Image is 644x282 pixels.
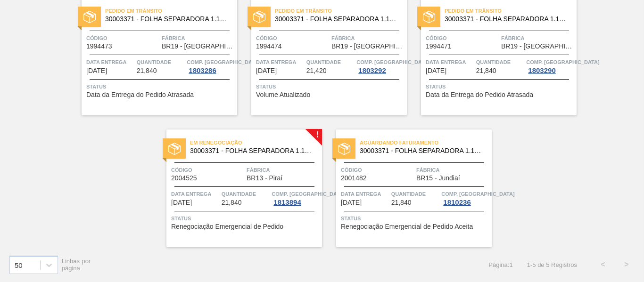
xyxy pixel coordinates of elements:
a: Comp. [GEOGRAPHIC_DATA]1810236 [441,189,489,206]
div: 50 [15,261,23,269]
span: Quantidade [222,189,270,199]
span: Fábrica [162,33,235,43]
span: 1994473 [86,43,112,50]
span: 1 - 5 de 5 Registros [527,261,577,268]
span: Quantidade [137,57,185,67]
span: Status [171,214,320,223]
span: 1994471 [426,43,452,50]
span: 22/09/2025 [341,199,362,206]
span: Página : 1 [488,261,512,268]
span: Data entrega [171,189,219,199]
a: statusAguardando Faturamento30003371 - FOLHA SEPARADORA 1.175 mm x 980 mm;Código2001482FábricaBR1... [322,129,492,247]
span: 21,840 [222,199,242,206]
span: Código [256,33,329,43]
div: 1813894 [272,199,303,206]
span: 21,840 [476,67,496,74]
img: status [338,143,350,155]
span: BR19 - Nova Rio [162,43,235,50]
span: Status [426,82,574,91]
img: status [168,143,181,155]
span: Comp. Carga [356,57,429,67]
span: Comp. Carga [441,189,514,199]
img: status [423,11,435,23]
span: Fábrica [416,165,489,175]
span: Status [86,82,235,91]
span: 01/09/2025 [426,67,446,74]
span: Código [171,165,244,175]
span: Status [341,214,489,223]
span: Aguardando Faturamento [360,138,492,147]
span: Fábrica [331,33,405,43]
img: status [83,11,96,23]
span: Pedido em Trânsito [275,6,407,16]
span: 30003371 - FOLHA SEPARADORA 1.175 mm x 980 mm; [190,147,314,154]
button: > [615,253,638,276]
span: Quantidade [476,57,524,67]
span: 21,840 [137,67,157,74]
div: 1803292 [356,67,388,74]
span: Volume Atualizado [256,91,310,98]
span: Quantidade [306,57,355,67]
span: 30003371 - FOLHA SEPARADORA 1.175 mm x 980 mm; [275,16,399,23]
a: !statusEm renegociação30003371 - FOLHA SEPARADORA 1.175 mm x 980 mm;Código2004525FábricaBR13 - Pi... [152,129,322,247]
span: Data entrega [341,189,389,199]
span: 08/09/2025 [171,199,192,206]
span: Quantidade [391,189,439,199]
span: 2004525 [171,175,197,182]
a: Comp. [GEOGRAPHIC_DATA]1803286 [187,57,235,74]
span: Linhas por página [62,258,91,272]
span: Comp. Carga [187,57,260,67]
span: 2001482 [341,175,367,182]
span: Data da Entrega do Pedido Atrasada [426,91,533,98]
span: 31/08/2025 [256,67,277,74]
span: BR19 - Nova Rio [331,43,405,50]
button: < [591,253,615,276]
span: Código [86,33,159,43]
span: Data da Entrega do Pedido Atrasada [86,91,194,98]
span: Data entrega [86,57,134,67]
span: 22/08/2025 [86,67,107,74]
div: 1803290 [526,67,557,74]
span: 30003371 - FOLHA SEPARADORA 1.175 mm x 980 mm; [445,16,569,23]
a: Comp. [GEOGRAPHIC_DATA]1813894 [272,189,320,206]
span: Renegociação Emergencial de Pedido Aceita [341,223,473,230]
span: Comp. Carga [526,57,599,67]
span: BR15 - Jundiaí [416,175,460,182]
span: Renegociação Emergencial de Pedido [171,223,283,230]
span: Pedido em Trânsito [105,6,237,16]
img: status [253,11,265,23]
span: 30003371 - FOLHA SEPARADORA 1.175 mm x 980 mm; [105,16,230,23]
span: 21,420 [306,67,327,74]
span: Código [341,165,414,175]
span: Status [256,82,405,91]
span: 1994474 [256,43,282,50]
span: 30003371 - FOLHA SEPARADORA 1.175 mm x 980 mm; [360,147,484,154]
span: Data entrega [256,57,304,67]
span: Código [426,33,499,43]
div: 1803286 [187,67,218,74]
span: Comp. Carga [272,189,345,199]
span: Fábrica [247,165,320,175]
span: BR13 - Piraí [247,175,282,182]
div: 1810236 [441,199,472,206]
span: 21,840 [391,199,412,206]
span: Data entrega [426,57,474,67]
a: Comp. [GEOGRAPHIC_DATA]1803290 [526,57,574,74]
a: Comp. [GEOGRAPHIC_DATA]1803292 [356,57,405,74]
span: Pedido em Trânsito [445,6,577,16]
span: BR19 - Nova Rio [501,43,574,50]
span: Fábrica [501,33,574,43]
span: Em renegociação [190,138,322,147]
